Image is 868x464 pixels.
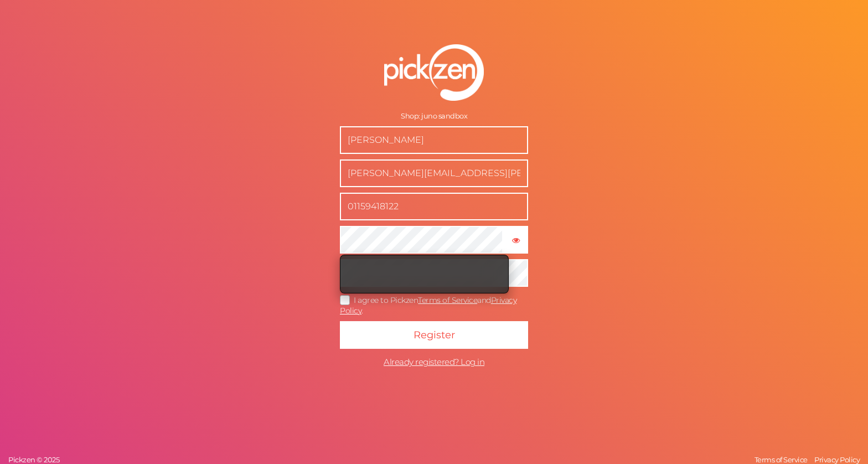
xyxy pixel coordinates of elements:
input: Name [340,126,528,154]
span: I agree to Pickzen and . [340,295,516,316]
button: Register [340,321,528,349]
input: Phone [340,193,528,220]
a: Terms of Service [418,295,477,305]
span: Privacy Policy [814,455,860,464]
a: Terms of Service [752,455,810,464]
span: Already registered? Log in [384,357,484,367]
a: Privacy Policy [812,455,862,464]
input: Business e-mail [340,159,528,187]
span: Terms of Service [755,455,808,464]
div: Shop: juno sandbox [340,112,528,121]
a: Privacy Policy [340,295,516,316]
a: Pickzen © 2025 [6,455,62,464]
img: pz-logo-white.png [384,44,484,101]
span: Register [414,329,455,341]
